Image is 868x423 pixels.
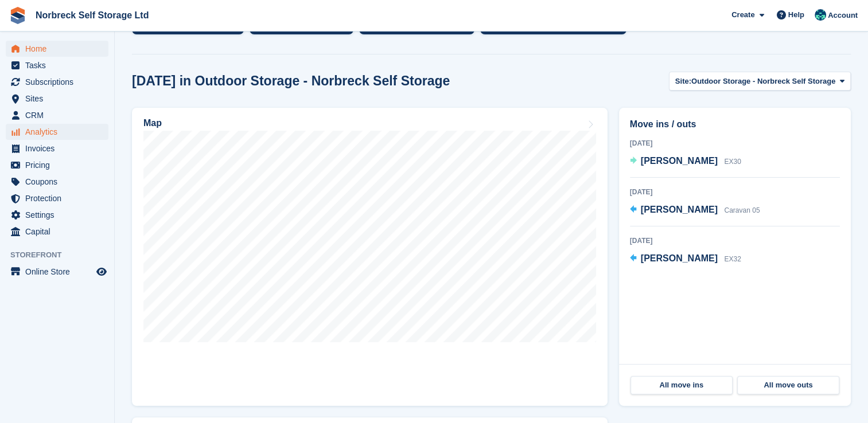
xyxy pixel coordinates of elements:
span: Storefront [10,249,114,261]
button: Site: Outdoor Storage - Norbreck Self Storage [669,72,851,91]
span: Account [828,10,858,21]
a: menu [6,41,108,57]
div: [DATE] [630,187,840,197]
span: EX32 [724,255,741,263]
span: Protection [25,190,94,206]
a: Preview store [95,265,108,279]
span: Subscriptions [25,74,94,90]
a: menu [6,264,108,280]
span: Sites [25,91,94,107]
a: menu [6,124,108,140]
a: menu [6,207,108,223]
span: Create [731,9,754,21]
span: Analytics [25,124,94,140]
h2: Move ins / outs [630,117,840,131]
span: Outdoor Storage - Norbreck Self Storage [691,76,835,87]
span: Site: [675,76,691,87]
a: menu [6,224,108,240]
h2: [DATE] in Outdoor Storage - Norbreck Self Storage [132,73,450,89]
span: Coupons [25,174,94,190]
a: menu [6,174,108,190]
span: Help [788,9,804,21]
a: [PERSON_NAME] EX32 [630,252,741,267]
a: menu [6,190,108,206]
span: EX30 [724,158,741,166]
span: Tasks [25,57,94,73]
span: Home [25,41,94,57]
a: [PERSON_NAME] Caravan 05 [630,203,760,218]
a: All move ins [630,376,733,394]
span: [PERSON_NAME] [641,156,718,166]
a: menu [6,157,108,173]
h2: Map [143,118,162,128]
div: [DATE] [630,138,840,148]
a: Map [132,108,608,406]
a: menu [6,91,108,107]
a: All move outs [737,376,839,394]
span: Caravan 05 [724,206,760,214]
a: Norbreck Self Storage Ltd [31,6,153,25]
a: [PERSON_NAME] EX30 [630,154,741,169]
img: Sally King [815,9,826,21]
a: menu [6,107,108,123]
span: Capital [25,224,94,240]
span: Online Store [25,264,94,280]
span: Pricing [25,157,94,173]
a: menu [6,140,108,156]
img: stora-icon-8386f47178a22dfd0bd8f6a31ec36ba5ce8667c1dd55bd0f319d3a0aa187defe.svg [9,7,26,24]
span: [PERSON_NAME] [641,253,718,263]
a: menu [6,74,108,90]
span: CRM [25,107,94,123]
a: menu [6,57,108,73]
div: [DATE] [630,236,840,246]
span: [PERSON_NAME] [641,205,718,214]
span: Settings [25,207,94,223]
span: Invoices [25,140,94,156]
